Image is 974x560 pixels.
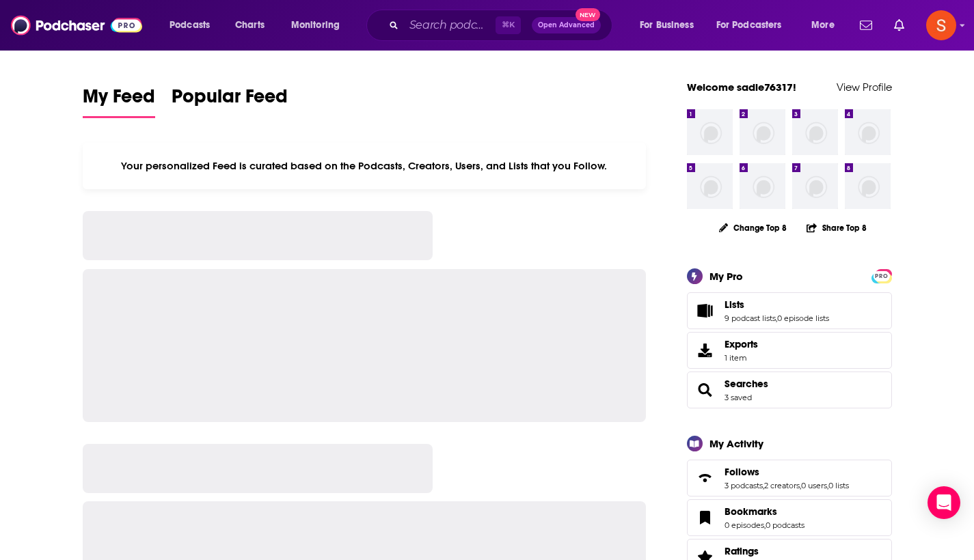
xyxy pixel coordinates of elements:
img: missing-image.png [845,163,891,209]
button: open menu [630,14,711,36]
span: Follows [725,466,759,478]
a: Lists [725,298,829,311]
a: 9 podcast lists [725,313,776,323]
a: 0 episode lists [777,313,829,323]
img: missing-image.png [687,163,733,209]
a: Searches [725,378,768,390]
div: Search podcasts, credits, & more... [379,10,625,41]
img: missing-image.png [687,109,733,155]
span: Exports [692,341,719,360]
span: New [576,8,600,21]
span: For Podcasters [716,16,782,35]
span: Popular Feed [172,85,288,116]
a: Welcome sadie76317! [687,81,796,94]
a: My Feed [83,85,155,118]
span: , [763,481,764,490]
a: Exports [687,332,892,369]
a: Searches [692,380,719,400]
span: Podcasts [170,16,210,35]
img: missing-image.png [792,163,838,209]
span: Monitoring [291,16,340,35]
span: Exports [725,338,758,350]
button: open menu [282,14,357,36]
input: Search podcasts, credits, & more... [404,14,496,36]
a: Show notifications dropdown [854,14,878,37]
div: My Pro [709,270,743,283]
a: 0 podcasts [766,520,804,530]
span: 1 item [725,353,758,363]
img: User Profile [926,10,956,40]
img: missing-image.png [740,109,785,155]
button: Show profile menu [926,10,956,40]
a: Ratings [725,545,804,557]
img: Podchaser - Follow, Share and Rate Podcasts [11,12,142,38]
span: , [764,520,766,530]
span: , [776,313,777,323]
span: More [811,16,835,35]
img: missing-image.png [740,163,785,209]
span: My Feed [83,85,155,116]
img: missing-image.png [845,109,891,155]
a: Lists [692,301,719,320]
div: Open Intercom Messenger [928,486,960,519]
button: Change Top 8 [711,219,796,236]
span: For Business [640,16,694,35]
a: 0 episodes [725,520,764,530]
a: Charts [226,14,273,36]
a: Bookmarks [692,508,719,527]
a: Show notifications dropdown [889,14,910,37]
a: 3 saved [725,393,752,402]
a: 0 users [801,481,827,490]
button: open menu [707,14,802,36]
a: Follows [692,468,719,488]
span: Open Advanced [538,22,595,29]
button: Share Top 8 [806,214,867,241]
a: Bookmarks [725,505,804,518]
span: Lists [687,292,892,329]
a: 2 creators [764,481,800,490]
span: Bookmarks [725,505,777,518]
span: Follows [687,460,892,496]
span: Bookmarks [687,499,892,536]
span: , [827,481,828,490]
div: Your personalized Feed is curated based on the Podcasts, Creators, Users, and Lists that you Follow. [83,143,647,189]
span: ⌘ K [496,16,521,34]
span: Ratings [725,545,759,557]
img: missing-image.png [792,109,838,155]
a: View Profile [837,81,892,94]
div: My Activity [709,437,763,450]
a: 3 podcasts [725,481,763,490]
button: Open AdvancedNew [532,17,601,33]
span: Lists [725,298,744,311]
span: Logged in as sadie76317 [926,10,956,40]
button: open menu [160,14,228,36]
span: , [800,481,801,490]
button: open menu [802,14,852,36]
a: PRO [874,270,890,280]
a: 0 lists [828,481,849,490]
a: Popular Feed [172,85,288,118]
span: PRO [874,271,890,281]
span: Searches [687,372,892,408]
span: Charts [235,16,265,35]
a: Follows [725,466,849,478]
